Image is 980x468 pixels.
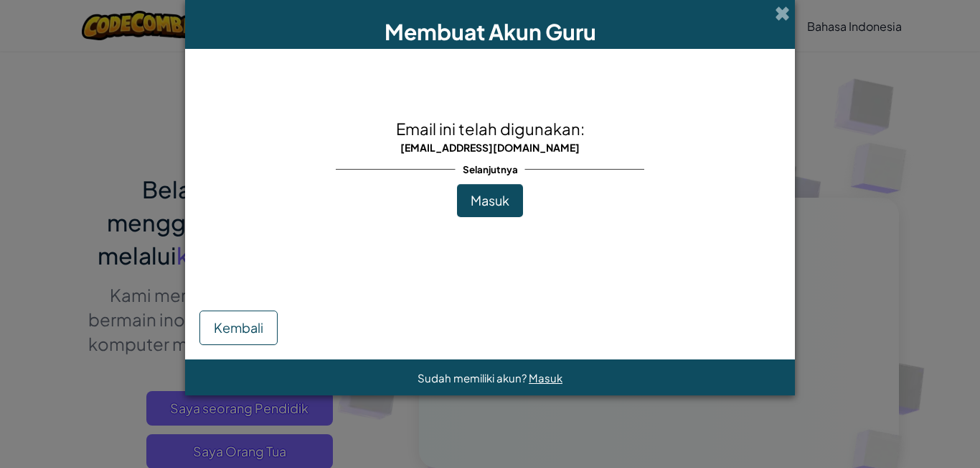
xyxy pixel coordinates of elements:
[214,319,263,336] span: Kembali
[456,159,525,180] span: Selanjutnya
[471,192,509,208] span: Masuk
[400,141,580,154] span: [EMAIL_ADDRESS][DOMAIN_NAME]
[199,311,278,345] button: Kembali
[385,18,596,45] span: Membuat Akun Guru
[418,371,529,385] span: Sudah memiliki akun?
[396,119,585,139] span: Email ini telah digunakan:
[529,371,562,385] a: Masuk
[457,184,523,217] button: Masuk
